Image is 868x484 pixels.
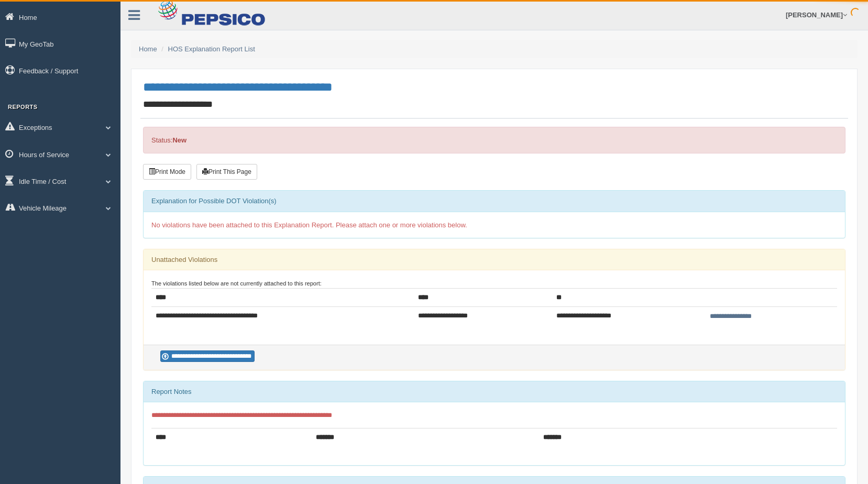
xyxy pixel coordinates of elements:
button: Print Mode [143,164,191,180]
div: Unattached Violations [144,249,845,270]
strong: New [172,136,186,144]
small: The violations listed below are not currently attached to this report: [151,280,322,287]
div: Status: [143,127,845,153]
div: Report Notes [144,381,845,402]
a: Home [139,45,157,53]
a: HOS Explanation Report List [168,45,255,53]
span: No violations have been attached to this Explanation Report. Please attach one or more violations... [151,221,467,229]
button: Print This Page [196,164,257,180]
div: Explanation for Possible DOT Violation(s) [144,191,845,212]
